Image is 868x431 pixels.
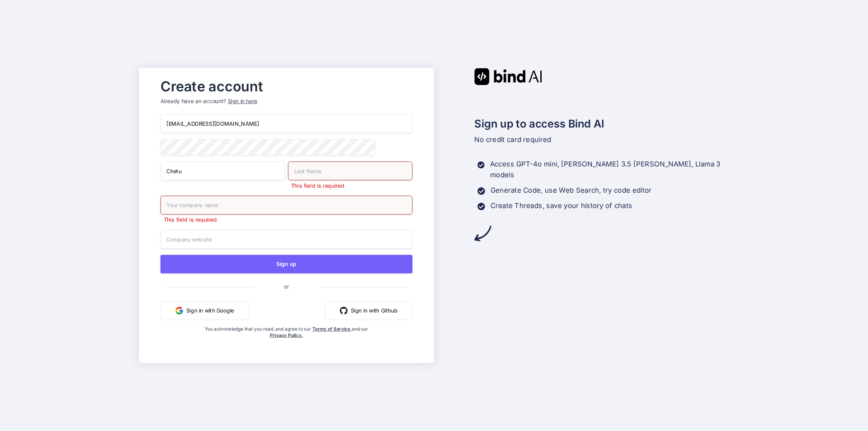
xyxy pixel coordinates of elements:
[312,326,352,332] a: Terms of Service
[474,68,542,85] img: Bind AI logo
[203,326,371,357] div: You acknowledge that you read, and agree to our and our
[160,114,413,133] input: Email
[288,161,412,180] input: Last Name
[325,301,413,320] button: Sign in with Github
[491,200,632,211] p: Create Threads, save your history of chats
[175,307,183,314] img: google
[160,97,413,105] p: Already have an account?
[340,307,348,314] img: github
[160,216,413,224] p: This field is required
[474,116,729,132] h2: Sign up to access Bind AI
[160,301,249,320] button: Sign in with Google
[160,255,413,273] button: Sign up
[228,97,257,105] div: Sign in here
[160,161,285,180] input: First Name
[491,185,651,196] p: Generate Code, use Web Search, try code editor
[253,277,320,296] span: or
[490,159,729,180] p: Access GPT-4o mini, [PERSON_NAME] 3.5 [PERSON_NAME], Llama 3 models
[474,134,729,145] p: No credit card required
[474,225,491,242] img: arrow
[160,230,413,249] input: Company website
[160,196,413,215] input: Your company name
[160,81,413,93] h2: Create account
[288,182,412,189] p: This field is required
[270,332,303,338] a: Privacy Policy.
